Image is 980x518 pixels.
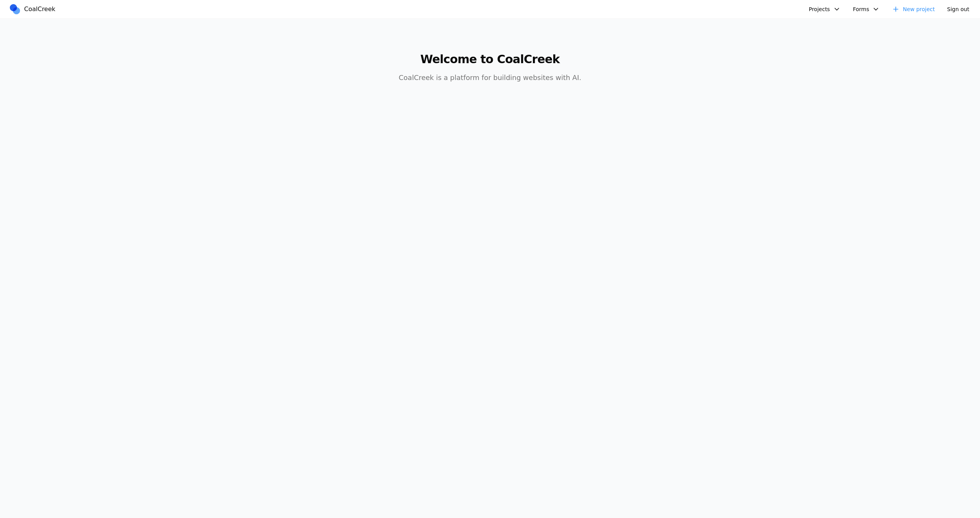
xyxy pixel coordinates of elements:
span: CoalCreek [24,5,56,14]
button: Projects [804,3,845,15]
button: Forms [848,3,885,15]
a: CoalCreek [9,3,59,15]
p: CoalCreek is a platform for building websites with AI. [343,72,637,83]
h1: Welcome to CoalCreek [343,52,637,66]
button: Sign out [942,3,974,15]
a: New project [887,3,939,15]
